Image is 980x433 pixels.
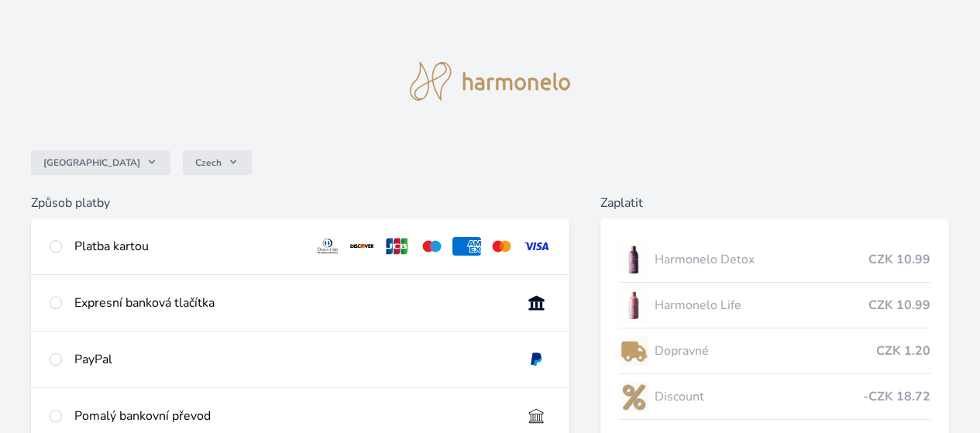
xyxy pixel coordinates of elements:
img: onlineBanking_CZ.svg [522,294,551,312]
button: [GEOGRAPHIC_DATA] [31,150,170,175]
img: discover.svg [348,237,377,256]
img: mc.svg [487,237,516,256]
div: Pomalý bankovní převod [74,407,510,425]
img: delivery-lo.png [619,332,648,370]
img: paypal.svg [522,350,551,369]
div: Platba kartou [74,237,301,256]
img: discount-lo.png [619,377,648,416]
h6: Způsob platby [31,194,569,212]
span: -CZK 18.72 [863,387,930,406]
img: jcb.svg [383,237,411,256]
span: Czech [195,156,222,169]
img: DETOX_se_stinem_x-lo.jpg [619,240,648,279]
h6: Zaplatit [600,194,949,212]
button: Czech [183,150,252,175]
span: CZK 1.20 [876,342,930,360]
img: visa.svg [522,237,551,256]
img: maestro.svg [418,237,446,256]
img: CLEAN_LIFE_se_stinem_x-lo.jpg [619,286,648,325]
img: bankTransfer_IBAN.svg [522,407,551,425]
span: Harmonelo Life [655,296,868,314]
span: CZK 10.99 [868,250,930,269]
span: Discount [655,387,863,406]
span: CZK 10.99 [868,296,930,314]
img: diners.svg [314,237,342,256]
img: amex.svg [452,237,481,256]
div: Expresní banková tlačítka [74,294,510,312]
span: Dopravné [655,342,876,360]
img: logo.svg [410,62,571,101]
span: Harmonelo Detox [655,250,868,269]
div: PayPal [74,350,510,369]
span: [GEOGRAPHIC_DATA] [43,156,140,169]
